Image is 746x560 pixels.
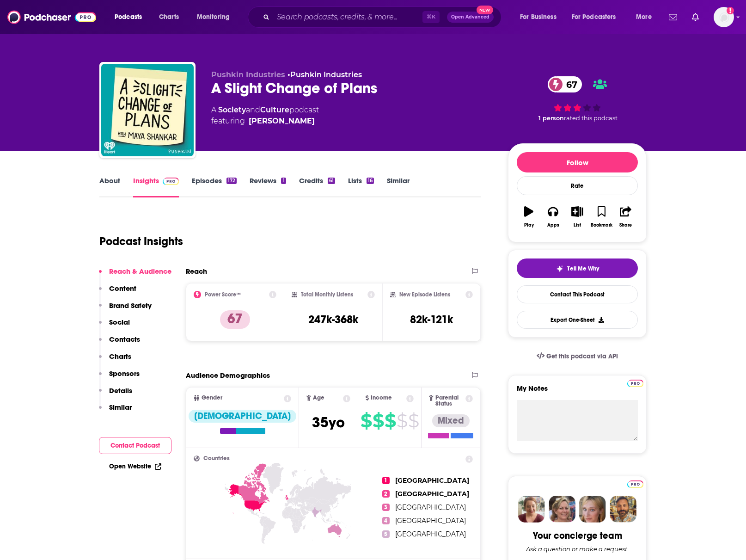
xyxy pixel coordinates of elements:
[249,116,315,127] div: [PERSON_NAME]
[99,234,183,248] h1: Podcast Insights
[99,267,171,284] button: Reach & Audience
[109,284,136,293] p: Content
[382,517,390,524] span: 4
[371,395,392,401] span: Income
[432,414,470,427] div: Mixed
[211,70,285,79] span: Pushkin Industries
[99,403,132,420] button: Similar
[287,70,362,79] span: •
[109,267,171,276] p: Reach & Audience
[518,496,545,523] img: Sydney Profile
[556,265,563,272] img: tell me why sparkle
[517,152,638,172] button: Follow
[387,176,410,197] a: Similar
[627,380,643,387] img: Podchaser Pro
[281,178,286,184] div: 1
[524,222,534,228] div: Play
[517,384,638,400] label: My Notes
[273,10,422,25] input: Search podcasts, credits, & more...
[109,352,131,361] p: Charts
[517,176,638,195] div: Rate
[533,530,622,542] div: Your concierge team
[574,222,581,228] div: List
[109,386,132,395] p: Details
[205,291,241,298] h2: Power Score™
[514,10,568,25] button: open menu
[395,490,469,498] span: [GEOGRAPHIC_DATA]
[517,200,541,234] button: Play
[108,10,154,25] button: open menu
[99,301,152,318] button: Brand Safety
[447,12,494,23] button: Open AdvancedNew
[546,352,618,360] span: Get this podcast via API
[99,437,171,454] button: Contact Podcast
[636,11,652,24] span: More
[557,76,582,92] span: 67
[313,395,324,401] span: Age
[517,311,638,329] button: Export One-Sheet
[382,477,390,484] span: 1
[688,9,703,25] a: Show notifications dropdown
[589,200,613,234] button: Bookmark
[159,11,179,24] span: Charts
[218,105,246,114] a: Society
[410,313,453,326] h3: 82k-121k
[99,352,131,369] button: Charts
[99,176,120,197] a: About
[109,462,161,470] a: Open Website
[591,222,612,228] div: Bookmark
[361,413,372,428] span: $
[549,496,575,523] img: Barbara Profile
[385,413,396,428] span: $
[610,496,636,523] img: Jon Profile
[395,476,469,485] span: [GEOGRAPHIC_DATA]
[260,105,289,114] a: Culture
[547,222,559,228] div: Apps
[99,335,140,352] button: Contacts
[538,115,564,122] span: 1 person
[526,545,629,553] div: Ask a question or make a request.
[541,200,565,234] button: Apps
[714,7,734,27] button: Show profile menu
[186,371,270,380] h2: Audience Demographics
[308,313,358,326] h3: 247k-368k
[714,7,734,27] span: Logged in as Isla
[211,105,319,127] div: A podcast
[203,455,230,462] span: Countries
[397,413,407,428] span: $
[328,178,335,184] div: 61
[290,70,362,79] a: Pushkin Industries
[627,480,643,488] img: Podchaser Pro
[395,530,466,538] span: [GEOGRAPHIC_DATA]
[7,8,96,26] img: Podchaser - Follow, Share and Rate Podcasts
[566,10,630,25] button: open menu
[246,105,260,114] span: and
[109,335,140,344] p: Contacts
[451,15,489,19] span: Open Advanced
[226,178,237,184] div: 172
[382,504,390,511] span: 3
[727,7,734,14] svg: Add a profile image
[529,345,625,368] a: Get this podcast via API
[153,10,184,25] a: Charts
[665,9,681,25] a: Show notifications dropdown
[197,11,230,24] span: Monitoring
[548,76,582,92] a: 67
[373,413,384,428] span: $
[109,403,132,412] p: Similar
[408,413,419,428] span: $
[517,258,638,278] button: tell me why sparkleTell Me Why
[250,176,286,197] a: Reviews1
[572,11,616,24] span: For Podcasters
[579,496,606,523] img: Jules Profile
[567,265,599,272] span: Tell Me Why
[395,517,466,525] span: [GEOGRAPHIC_DATA]
[614,200,638,234] button: Share
[299,176,335,197] a: Credits61
[189,410,296,423] div: [DEMOGRAPHIC_DATA]
[517,285,638,303] a: Contact This Podcast
[186,267,207,276] h2: Reach
[627,378,643,387] a: Pro website
[101,64,194,156] img: A Slight Change of Plans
